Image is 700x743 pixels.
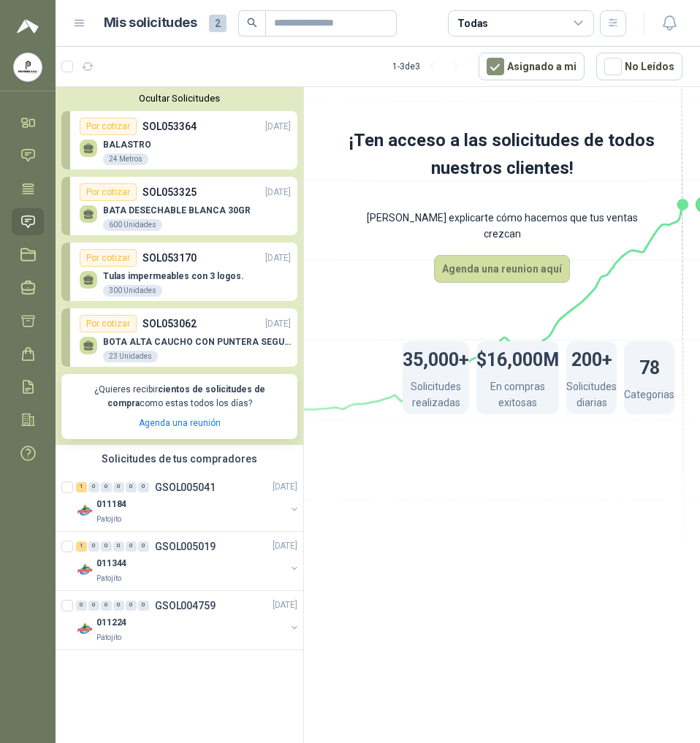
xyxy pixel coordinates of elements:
[76,541,87,552] div: 1
[265,251,291,265] p: [DATE]
[17,18,39,35] img: Logo peakr
[96,573,121,584] p: Patojito
[61,111,297,169] a: Por cotizarSOL053364[DATE] BALASTRO24 Metros
[88,482,99,492] div: 0
[96,616,126,630] p: 011224
[104,12,197,34] h1: Mis solicitudes
[138,482,149,492] div: 0
[103,271,244,281] p: Tulas impermeables con 3 logos.
[596,53,682,80] button: No Leídos
[61,177,297,235] a: Por cotizarSOL053325[DATE] BATA DESECHABLE BLANCA 30GR600 Unidades
[76,479,300,525] a: 1 0 0 0 0 0 GSOL005041[DATE] Company Logo011184Patojito
[126,601,137,611] div: 0
[138,541,149,552] div: 0
[457,15,488,31] div: Todas
[103,140,151,150] p: BALASTRO
[155,482,216,492] p: GSOL005041
[88,601,99,611] div: 0
[103,153,148,165] div: 24 Metros
[476,378,559,414] p: En compras exitosas
[113,482,124,492] div: 0
[265,186,291,199] p: [DATE]
[142,250,197,266] p: SOL053170
[273,539,297,553] p: [DATE]
[103,285,162,297] div: 300 Unidades
[434,255,570,283] button: Agenda una reunion aquí
[273,598,297,612] p: [DATE]
[113,541,124,552] div: 0
[80,315,137,332] div: Por cotizar
[61,243,297,301] a: Por cotizarSOL053170[DATE] Tulas impermeables con 3 logos.300 Unidades
[113,601,124,611] div: 0
[88,541,99,552] div: 0
[566,378,617,414] p: Solicitudes diarias
[142,184,197,200] p: SOL053325
[101,482,112,492] div: 0
[56,87,303,445] div: Ocultar SolicitudesPor cotizarSOL053364[DATE] BALASTRO24 MetrosPor cotizarSOL053325[DATE] BATA DE...
[265,120,291,134] p: [DATE]
[96,557,126,571] p: 011344
[76,620,94,638] img: Company Logo
[624,386,674,406] p: Categorias
[639,350,660,382] h1: 78
[103,219,162,231] div: 600 Unidades
[96,498,126,511] p: 011184
[476,342,559,374] h1: $16,000M
[80,249,137,267] div: Por cotizar
[76,538,300,584] a: 1 0 0 0 0 0 GSOL005019[DATE] Company Logo011344Patojito
[76,561,94,579] img: Company Logo
[126,541,137,552] div: 0
[139,418,221,428] a: Agenda una reunión
[138,601,149,611] div: 0
[479,53,585,80] button: Asignado a mi
[571,342,612,374] h1: 200+
[61,93,297,104] button: Ocultar Solicitudes
[14,53,42,81] img: Company Logo
[403,342,469,374] h1: 35,000+
[76,502,94,519] img: Company Logo
[103,205,251,216] p: BATA DESECHABLE BLANCA 30GR
[209,15,227,32] span: 2
[247,18,257,28] span: search
[76,482,87,492] div: 1
[103,337,291,347] p: BOTA ALTA CAUCHO CON PUNTERA SEGURIDAD
[80,118,137,135] div: Por cotizar
[403,378,469,414] p: Solicitudes realizadas
[273,480,297,494] p: [DATE]
[107,384,265,408] b: cientos de solicitudes de compra
[155,601,216,611] p: GSOL004759
[142,316,197,332] p: SOL053062
[96,514,121,525] p: Patojito
[103,351,158,362] div: 23 Unidades
[155,541,216,552] p: GSOL005019
[96,632,121,644] p: Patojito
[101,541,112,552] div: 0
[80,183,137,201] div: Por cotizar
[101,601,112,611] div: 0
[61,308,297,367] a: Por cotizarSOL053062[DATE] BOTA ALTA CAUCHO CON PUNTERA SEGURIDAD23 Unidades
[142,118,197,134] p: SOL053364
[70,383,289,411] p: ¿Quieres recibir como estas todos los días?
[76,597,300,644] a: 0 0 0 0 0 0 GSOL004759[DATE] Company Logo011224Patojito
[392,55,467,78] div: 1 - 3 de 3
[126,482,137,492] div: 0
[56,445,303,473] div: Solicitudes de tus compradores
[265,317,291,331] p: [DATE]
[76,601,87,611] div: 0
